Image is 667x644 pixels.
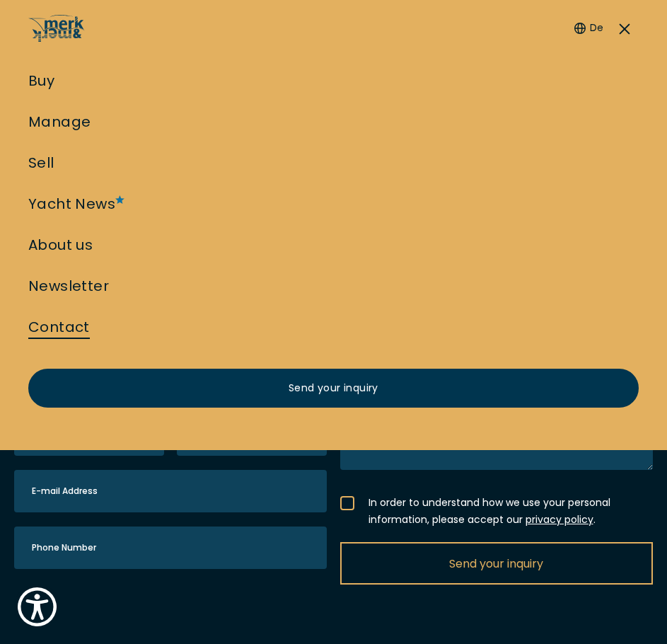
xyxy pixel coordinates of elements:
[449,555,543,573] span: Send your inquiry
[28,71,54,91] a: Buy
[526,512,593,527] a: privacy policy
[340,542,653,585] button: Send your inquiry
[574,14,603,42] button: De
[28,235,93,255] a: About us
[32,485,98,498] label: E-mail Address
[28,369,639,408] a: Send your inquiry
[289,381,378,396] span: Send your inquiry
[14,584,60,630] button: Show Accessibility Preferences
[28,276,109,296] a: Newsletter
[32,541,96,554] label: Phone Number
[14,470,327,512] input: E mail Address
[28,194,115,214] a: Yacht News
[14,527,327,569] input: Phone Number
[28,153,54,173] a: Sell
[28,112,91,132] a: Manage
[28,317,90,337] a: Contact
[28,30,85,47] a: /
[369,489,653,528] span: In order to understand how we use your personal information, please accept our .
[610,14,639,42] button: Send your inquiry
